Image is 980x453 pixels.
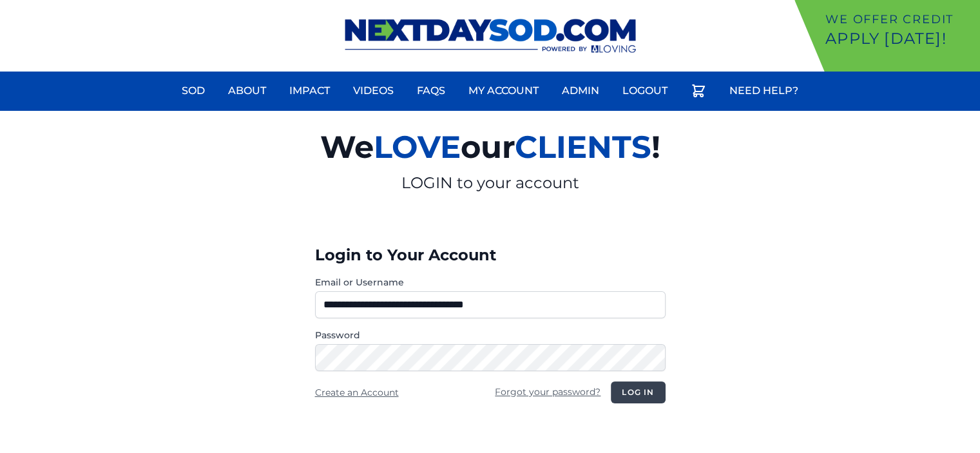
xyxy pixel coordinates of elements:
[174,75,213,106] a: Sod
[825,10,975,28] p: We offer Credit
[554,75,607,106] a: Admin
[171,173,810,193] p: LOGIN to your account
[495,386,600,398] a: Forgot your password?
[220,75,274,106] a: About
[315,276,666,289] label: Email or Username
[282,75,338,106] a: Impact
[409,75,453,106] a: FAQs
[315,245,666,265] h3: Login to Your Account
[461,75,546,106] a: My Account
[171,121,810,173] h2: We our !
[374,128,461,166] span: LOVE
[611,381,665,403] button: Log in
[825,28,975,49] p: Apply [DATE]!
[345,75,401,106] a: Videos
[615,75,675,106] a: Logout
[315,329,666,342] label: Password
[315,387,399,398] a: Create an Account
[722,75,806,106] a: Need Help?
[515,128,651,166] span: CLIENTS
